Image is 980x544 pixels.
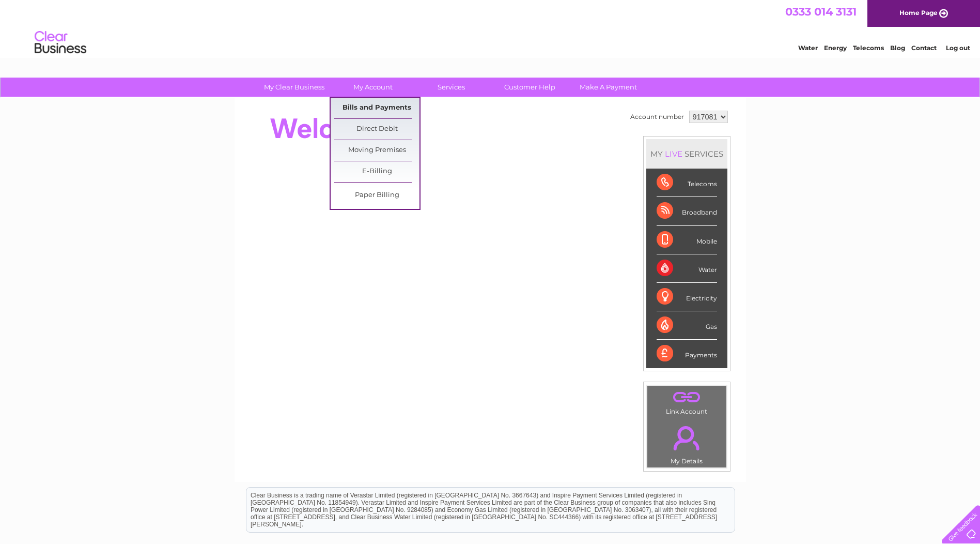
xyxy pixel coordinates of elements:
a: Log out [946,44,970,52]
a: E-Billing [334,161,419,182]
a: Bills and Payments [334,98,419,118]
a: Water [798,44,818,52]
a: Blog [890,44,905,52]
img: logo.png [34,27,87,58]
a: 0333 014 3131 [785,5,857,18]
a: My Account [330,78,415,97]
div: MY SERVICES [646,139,727,169]
div: LIVE [663,149,685,159]
a: . [650,388,724,406]
div: Mobile [657,226,717,254]
div: Broadband [657,197,717,225]
a: Services [409,78,494,97]
td: Account number [628,108,687,126]
a: Energy [824,44,847,52]
a: Paper Billing [334,185,419,206]
a: Telecoms [853,44,884,52]
div: Telecoms [657,169,717,197]
div: Electricity [657,283,717,311]
a: Contact [911,44,937,52]
div: Payments [657,340,717,368]
a: Direct Debit [334,119,419,140]
a: Customer Help [487,78,572,97]
a: Moving Premises [334,140,419,161]
a: My Clear Business [252,78,337,97]
div: Gas [657,311,717,340]
a: . [650,420,724,456]
td: Link Account [647,385,727,418]
div: Water [657,254,717,283]
div: Clear Business is a trading name of Verastar Limited (registered in [GEOGRAPHIC_DATA] No. 3667643... [246,6,735,50]
td: My Details [647,417,727,468]
a: Make A Payment [566,78,651,97]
